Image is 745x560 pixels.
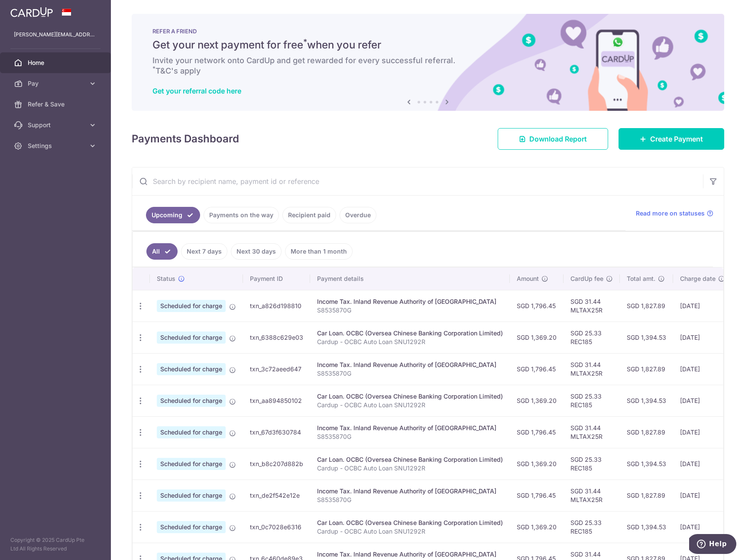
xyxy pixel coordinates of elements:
[620,448,673,480] td: SGD 1,394.53
[564,416,620,448] td: SGD 31.44 MLTAX25R
[564,353,620,385] td: SGD 31.44 MLTAX25R
[564,290,620,322] td: SGD 31.44 MLTAX25R
[570,274,603,283] span: CardUp fee
[317,527,503,536] p: Cardup - OCBC Auto Loan SNU1292R
[310,267,510,290] th: Payment details
[132,131,239,147] h4: Payments Dashboard
[680,274,716,283] span: Charge date
[28,100,85,109] span: Refer & Save
[317,518,503,527] div: Car Loan. OCBC (Oversea Chinese Banking Corporation Limited)
[28,121,85,129] span: Support
[243,511,310,543] td: txn_0c7028e6316
[28,142,85,150] span: Settings
[157,395,226,407] span: Scheduled for charge
[243,385,310,416] td: txn_aa894850102
[317,432,503,441] p: S8535870G
[317,329,503,338] div: Car Loan. OCBC (Oversea Chinese Banking Corporation Limited)
[243,267,310,290] th: Payment ID
[510,290,564,322] td: SGD 1,796.45
[317,487,503,496] div: Income Tax. Inland Revenue Authority of [GEOGRAPHIC_DATA]
[317,455,503,464] div: Car Loan. OCBC (Oversea Chinese Banking Corporation Limited)
[620,416,673,448] td: SGD 1,827.89
[636,209,705,218] span: Read more on statuses
[152,87,241,95] a: Get your referral code here
[157,274,175,283] span: Status
[282,207,336,223] a: Recipient paid
[510,322,564,353] td: SGD 1,369.20
[14,30,97,39] p: [PERSON_NAME][EMAIL_ADDRESS][DOMAIN_NAME]
[620,511,673,543] td: SGD 1,394.53
[157,489,226,502] span: Scheduled for charge
[636,209,713,218] a: Read more on statuses
[146,207,200,223] a: Upcoming
[181,243,227,260] a: Next 7 days
[317,297,503,306] div: Income Tax. Inland Revenue Authority of [GEOGRAPHIC_DATA]
[564,385,620,416] td: SGD 25.33 REC185
[243,290,310,322] td: txn_a826d198810
[529,134,587,144] span: Download Report
[564,448,620,480] td: SGD 25.33 REC185
[498,128,608,150] a: Download Report
[619,128,724,150] a: Create Payment
[243,322,310,353] td: txn_6388c629e03
[317,360,503,369] div: Income Tax. Inland Revenue Authority of [GEOGRAPHIC_DATA]
[146,243,178,260] a: All
[152,55,703,76] h6: Invite your network onto CardUp and get rewarded for every successful referral. T&C's apply
[673,511,732,543] td: [DATE]
[650,134,703,144] span: Create Payment
[510,353,564,385] td: SGD 1,796.45
[564,322,620,353] td: SGD 25.33 REC185
[673,385,732,416] td: [DATE]
[157,331,226,344] span: Scheduled for charge
[157,458,226,470] span: Scheduled for charge
[28,79,85,88] span: Pay
[620,353,673,385] td: SGD 1,827.89
[317,496,503,504] p: S8535870G
[243,480,310,511] td: txn_de2f542e12e
[132,14,724,111] img: RAF banner
[317,392,503,401] div: Car Loan. OCBC (Oversea Chinese Banking Corporation Limited)
[620,385,673,416] td: SGD 1,394.53
[510,385,564,416] td: SGD 1,369.20
[510,448,564,480] td: SGD 1,369.20
[510,416,564,448] td: SGD 1,796.45
[231,243,282,260] a: Next 30 days
[317,369,503,378] p: S8535870G
[157,363,226,375] span: Scheduled for charge
[620,480,673,511] td: SGD 1,827.89
[317,550,503,559] div: Income Tax. Inland Revenue Authority of [GEOGRAPHIC_DATA]
[517,274,539,283] span: Amount
[243,353,310,385] td: txn_3c72aeed647
[317,424,503,432] div: Income Tax. Inland Revenue Authority of [GEOGRAPHIC_DATA]
[673,448,732,480] td: [DATE]
[673,290,732,322] td: [DATE]
[317,401,503,409] p: Cardup - OCBC Auto Loan SNU1292R
[317,306,503,315] p: S8535870G
[340,207,376,223] a: Overdue
[10,7,53,17] img: CardUp
[673,322,732,353] td: [DATE]
[673,480,732,511] td: [DATE]
[152,38,703,52] h5: Get your next payment for free when you refer
[510,480,564,511] td: SGD 1,796.45
[157,426,226,438] span: Scheduled for charge
[243,416,310,448] td: txn_67d3f630784
[285,243,353,260] a: More than 1 month
[317,338,503,346] p: Cardup - OCBC Auto Loan SNU1292R
[317,464,503,473] p: Cardup - OCBC Auto Loan SNU1292R
[620,290,673,322] td: SGD 1,827.89
[627,274,655,283] span: Total amt.
[243,448,310,480] td: txn_b8c207d882b
[564,511,620,543] td: SGD 25.33 REC185
[689,534,736,556] iframe: Opens a widget where you can find more information
[157,300,226,312] span: Scheduled for charge
[204,207,279,223] a: Payments on the way
[152,28,703,35] p: REFER A FRIEND
[673,353,732,385] td: [DATE]
[673,416,732,448] td: [DATE]
[564,480,620,511] td: SGD 31.44 MLTAX25R
[620,322,673,353] td: SGD 1,394.53
[157,521,226,533] span: Scheduled for charge
[28,58,85,67] span: Home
